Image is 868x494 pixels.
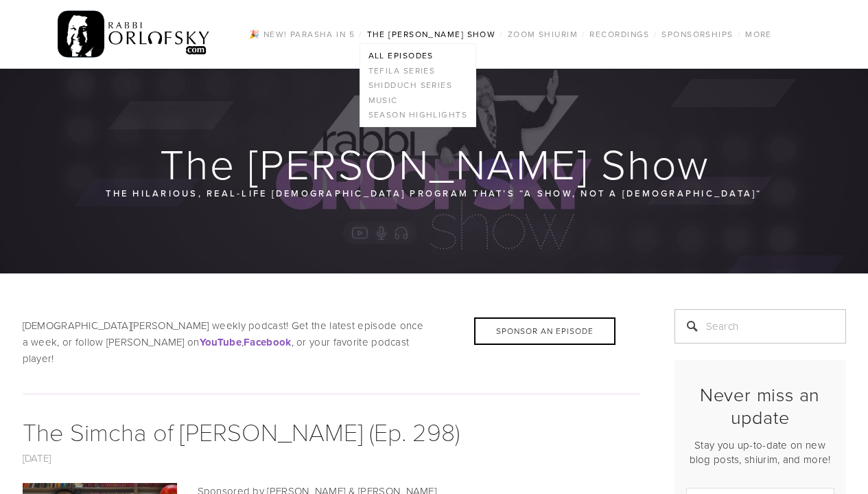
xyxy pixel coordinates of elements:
[360,108,476,123] a: Season Highlights
[686,438,834,467] p: Stay you up-to-date on new blog posts, shiurim, and more!
[200,335,242,349] a: YouTube
[363,25,500,43] a: The [PERSON_NAME] Show
[675,309,846,344] input: Search
[360,48,476,63] a: All Episodes
[360,78,476,93] a: Shidduch Series
[359,28,362,40] span: /
[504,25,582,43] a: Zoom Shiurim
[23,317,640,367] p: [DEMOGRAPHIC_DATA][PERSON_NAME] weekly podcast! Get the latest episode once a week, or follow [PE...
[23,451,51,465] a: [DATE]
[23,142,847,186] h1: The [PERSON_NAME] Show
[474,317,615,345] div: Sponsor an Episode
[657,25,737,43] a: Sponsorships
[23,414,460,448] a: The Simcha of [PERSON_NAME] (Ep. 298)
[582,28,585,40] span: /
[360,93,476,108] a: Music
[500,28,503,40] span: /
[244,335,291,349] a: Facebook
[585,25,653,43] a: Recordings
[105,186,764,201] p: The hilarious, real-life [DEMOGRAPHIC_DATA] program that’s “a show, not a [DEMOGRAPHIC_DATA]“
[245,25,359,43] a: 🎉 NEW! Parasha in 5
[686,383,834,428] h2: Never miss an update
[654,28,657,40] span: /
[58,8,211,61] img: RabbiOrlofsky.com
[360,63,476,78] a: Tefila series
[741,25,776,43] a: More
[738,28,741,40] span: /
